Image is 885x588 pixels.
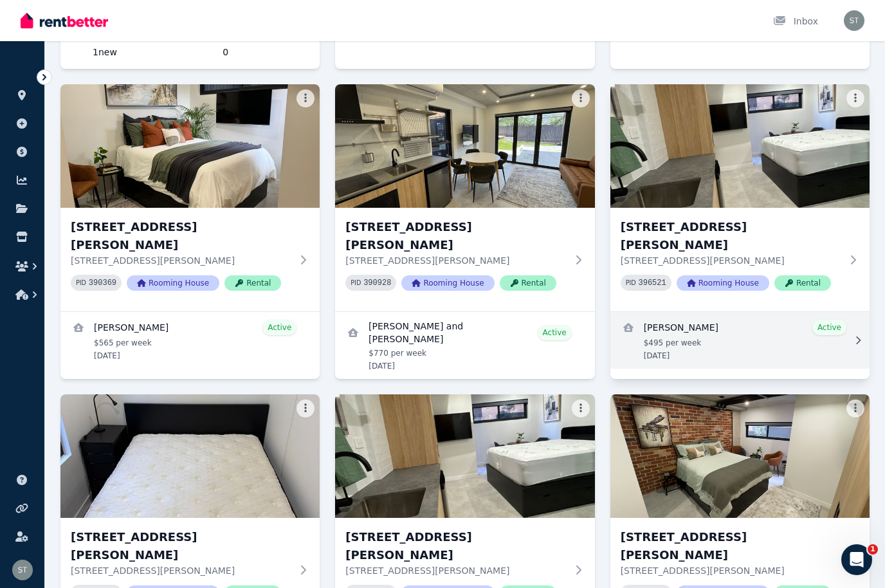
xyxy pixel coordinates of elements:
div: Inbox [773,15,818,28]
img: RentBetter [21,11,108,30]
a: Applications for 1, 75 Milton St [190,21,320,69]
span: Rooming House [401,275,494,291]
small: PID [626,279,636,286]
code: 396521 [639,279,666,288]
p: [STREET_ADDRESS][PERSON_NAME] [71,254,291,267]
button: More options [572,89,590,107]
p: [STREET_ADDRESS][PERSON_NAME] [621,254,841,267]
a: View details for Sally Trinh and Bhuvan Arora [335,312,594,379]
span: Rental [774,275,831,291]
code: 390928 [363,279,391,288]
h3: [STREET_ADDRESS][PERSON_NAME] [621,528,841,564]
button: More options [297,89,315,107]
img: Samantha Thomas [844,10,864,31]
a: Enquiries for 1, 75 Milton St [60,21,190,69]
span: Rental [500,275,556,291]
button: More options [297,400,315,418]
span: Rooming House [677,275,769,291]
span: Rooming House [127,275,219,291]
img: 10, 75 Milton St [610,394,870,518]
a: View details for Afshin najafi ghalelou [60,312,320,369]
span: Rental [224,275,281,291]
button: More options [846,89,864,107]
h3: [STREET_ADDRESS][PERSON_NAME] [621,218,841,254]
h3: [STREET_ADDRESS][PERSON_NAME] [345,528,566,564]
img: 8, 75 Milton St [60,394,320,518]
h3: [STREET_ADDRESS][PERSON_NAME] [345,218,566,254]
a: 5, 75 Milton St[STREET_ADDRESS][PERSON_NAME][STREET_ADDRESS][PERSON_NAME]PID 390928Rooming HouseR... [335,84,594,311]
a: View details for Jiarun Ren [610,312,870,369]
iframe: Intercom live chat [841,544,872,575]
button: More options [846,400,864,418]
span: 1 [868,544,878,555]
h3: [STREET_ADDRESS][PERSON_NAME] [71,218,291,254]
img: 9, 75 Milton St [335,394,594,518]
a: 4, 75 Milton St[STREET_ADDRESS][PERSON_NAME][STREET_ADDRESS][PERSON_NAME]PID 390369Rooming HouseR... [60,84,320,311]
small: PID [76,279,86,286]
p: [STREET_ADDRESS][PERSON_NAME] [71,564,291,577]
a: 6, 75 Milton St[STREET_ADDRESS][PERSON_NAME][STREET_ADDRESS][PERSON_NAME]PID 396521Rooming HouseR... [610,84,870,311]
img: 5, 75 Milton St [335,84,594,208]
img: Samantha Thomas [12,560,33,580]
p: [STREET_ADDRESS][PERSON_NAME] [345,564,566,577]
small: PID [351,279,361,286]
h3: [STREET_ADDRESS][PERSON_NAME] [71,528,291,564]
img: 4, 75 Milton St [60,84,320,208]
button: More options [572,400,590,418]
p: [STREET_ADDRESS][PERSON_NAME] [345,254,566,267]
p: [STREET_ADDRESS][PERSON_NAME] [621,564,841,577]
code: 390369 [89,279,116,288]
img: 6, 75 Milton St [610,84,870,208]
